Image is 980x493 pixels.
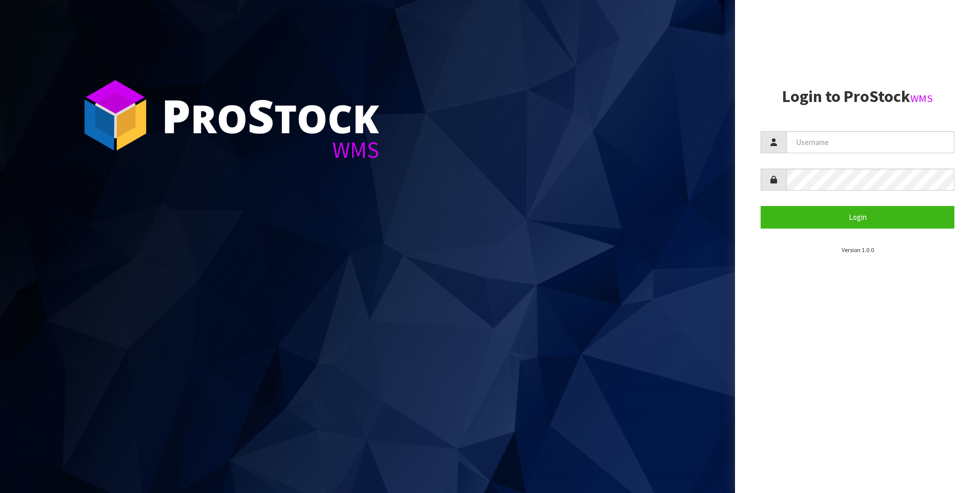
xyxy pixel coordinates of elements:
[842,246,874,254] small: Version 1.0.0
[786,131,954,153] input: Username
[161,92,379,138] div: ro tock
[161,84,191,147] span: P
[161,138,379,161] div: WMS
[77,77,154,154] img: ProStock Cube
[910,92,933,105] small: WMS
[248,84,274,147] span: S
[761,206,954,228] button: Login
[761,88,954,106] h2: Login to ProStock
